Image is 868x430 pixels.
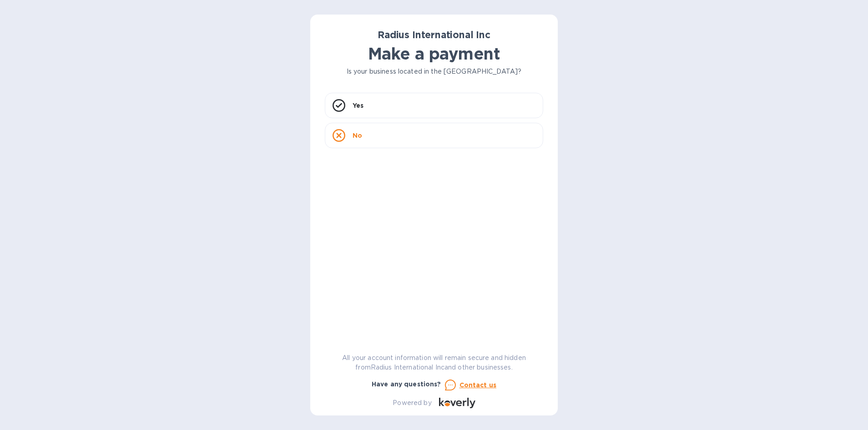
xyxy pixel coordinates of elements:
p: Powered by [393,398,431,408]
p: No [353,131,362,140]
b: Have any questions? [372,380,441,388]
b: Radius International Inc [378,29,490,40]
p: Is your business located in the [GEOGRAPHIC_DATA]? [325,67,543,76]
u: Contact us [459,381,497,389]
p: Yes [353,101,363,110]
p: All your account information will remain secure and hidden from Radius International Inc and othe... [325,353,543,372]
h1: Make a payment [325,44,543,63]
